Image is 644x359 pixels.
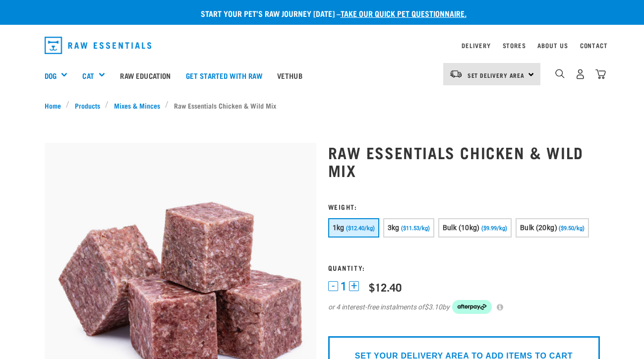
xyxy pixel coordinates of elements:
[45,100,600,111] nav: breadcrumbs
[333,224,345,232] span: 1kg
[449,69,463,78] img: van-moving.png
[328,300,600,314] div: or 4 interest-free instalments of by
[346,225,375,232] span: ($12.40/kg)
[328,281,338,291] button: -
[481,225,507,232] span: ($9.99/kg)
[341,11,467,15] a: take our quick pet questionnaire.
[45,37,152,54] img: Raw Essentials Logo
[555,69,565,78] img: home-icon-1@2x.png
[503,44,526,47] a: Stores
[424,302,442,312] span: $3.10
[109,100,165,111] a: Mixes & Minces
[516,218,589,238] button: Bulk (20kg) ($9.50/kg)
[443,224,480,232] span: Bulk (10kg)
[328,264,600,271] h3: Quantity:
[383,218,434,238] button: 3kg ($11.53/kg)
[341,281,347,292] span: 1
[69,100,105,111] a: Products
[580,44,608,47] a: Contact
[388,224,400,232] span: 3kg
[452,300,492,314] img: Afterpay
[45,70,57,81] a: Dog
[595,69,606,79] img: home-icon@2x.png
[328,203,600,210] h3: Weight:
[520,224,557,232] span: Bulk (20kg)
[328,218,379,238] button: 1kg ($12.40/kg)
[113,56,178,95] a: Raw Education
[178,56,270,95] a: Get started with Raw
[438,218,512,238] button: Bulk (10kg) ($9.99/kg)
[349,281,359,291] button: +
[575,69,585,79] img: user.png
[270,56,310,95] a: Vethub
[82,70,94,81] a: Cat
[537,44,568,47] a: About Us
[462,44,490,47] a: Delivery
[37,33,608,58] nav: dropdown navigation
[369,281,402,293] div: $12.40
[401,225,430,232] span: ($11.53/kg)
[328,143,600,179] h1: Raw Essentials Chicken & Wild Mix
[45,100,66,111] a: Home
[559,225,585,232] span: ($9.50/kg)
[468,73,525,77] span: Set Delivery Area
